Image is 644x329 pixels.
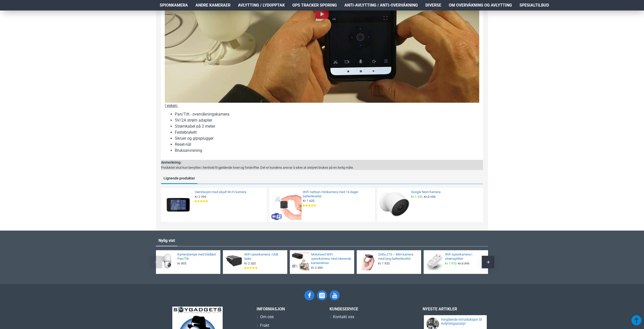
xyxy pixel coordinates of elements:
[175,148,479,154] li: Bruksanvisning
[311,266,323,270] span: Kr 2 490
[311,252,351,265] a: Motorisert WiFi spionkamera med roterende kameralinse
[195,190,264,194] a: Værstasjon med skjult Wi-Fi kamera
[160,2,188,8] span: Spionkamera
[445,262,457,266] span: Kr 1 910
[458,262,469,266] span: Kr 2 390
[378,262,390,266] span: Kr 1 930
[244,262,256,266] span: Kr 2 500
[161,175,197,183] a: Lignende produkter
[292,2,337,8] span: GPS Tracker Sporing
[158,252,176,270] img: Kameralampe med trådløst Pan/Tilt
[177,262,186,266] span: Kr 895
[175,111,479,117] li: Pan/Tilt - overvåkningskamera
[333,314,354,320] span: Kontakt oss
[411,190,480,194] a: Google Nest Kamera
[482,256,494,268] div: Next slide
[257,307,322,311] h3: INFORMASJON
[441,318,482,325] a: Inngående Introduksjon til Avlyttingsutstyr
[330,314,354,322] a: Kontakt oss
[519,2,549,8] span: Spesialtilbud
[177,252,217,261] a: Kameralampe med trådløst Pan/Tilt
[425,252,444,270] img: WiFi spionkamera i strømsplitter
[150,256,162,268] div: Previous slide
[195,195,206,199] span: Kr 2 999
[163,190,193,220] img: Værstasjon med skjult Wi-Fi kamera
[358,252,377,270] img: Zetta Z15 – Mini kamera med lang batterilevetid
[344,2,418,8] span: Anti-avlytting / Anti-overvåkning
[424,195,435,199] span: Kr 2 190
[260,322,269,328] span: Frakt
[175,135,479,141] li: Skruer og gipsplugger
[195,2,230,8] span: Andre kameraer
[379,190,410,220] img: Google Nest Kamera
[425,2,441,8] span: Diverse
[161,160,354,165] div: Anmerkning:
[156,236,177,246] a: Nylig vist
[165,103,178,108] u: I esken:
[303,199,314,203] span: Kr 1 620
[314,6,330,22] img: Play Video
[225,252,243,270] img: WiFi spionkamera i USB lader
[175,123,479,129] li: Strømkabel på 2 meter
[411,195,423,199] span: Kr 1 533
[260,314,274,320] span: Om oss
[292,252,310,270] img: Motorisert WiFi spionkamera med roterende kameralinse
[445,252,485,261] a: WiFi spionkamera i strømsplitter
[449,2,512,8] span: Om overvåkning og avlytting
[303,190,372,199] a: WiFi nattsyn minikamera med 14 dager batterilevetid
[257,314,274,322] a: Om oss
[161,165,354,170] div: Produktet skal kun benyttes i henhold til gjeldende lover og forskrifter. Det er kundens ansvar å...
[244,252,284,261] a: WiFi spionkamera i USB lader
[378,252,418,261] a: Zetta Z15 – Mini kamera med lang batterilevetid
[175,129,479,135] li: Festebrakett
[175,117,479,123] li: 5V/2A strøm adapter
[330,307,405,311] h3: Kundeservice
[271,190,302,220] img: WiFi nattsyn minikamera med 14 dager batterilevetid
[238,2,285,8] span: Avlytting / Lydopptak
[175,141,479,148] li: Reset-nål
[423,307,488,311] h3: Nyeste artikler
